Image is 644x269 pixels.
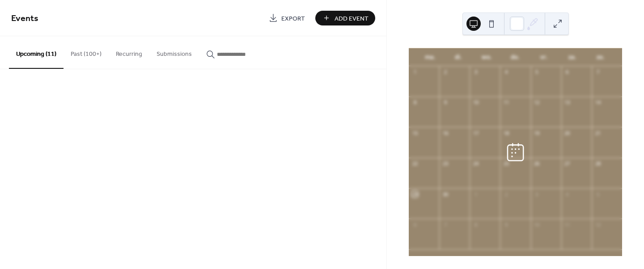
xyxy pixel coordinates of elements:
[586,48,615,66] div: zo.
[564,99,571,106] div: 13
[473,48,501,66] div: wo.
[594,99,601,106] div: 14
[64,36,109,68] button: Past (100+)
[503,130,509,136] div: 18
[335,14,369,23] span: Add Event
[281,14,305,23] span: Export
[472,160,479,167] div: 24
[315,11,375,25] button: Add Event
[530,48,558,66] div: vr.
[594,191,601,198] div: 5
[534,160,540,167] div: 26
[594,160,601,167] div: 28
[411,69,418,76] div: 1
[594,130,601,136] div: 21
[534,130,540,136] div: 19
[411,191,418,198] div: 29
[564,191,571,198] div: 4
[501,48,530,66] div: do.
[534,221,540,228] div: 10
[594,69,601,76] div: 7
[472,130,479,136] div: 17
[472,191,479,198] div: 1
[442,99,449,106] div: 9
[564,221,571,228] div: 11
[411,221,418,228] div: 6
[503,221,509,228] div: 9
[262,11,312,25] a: Export
[503,69,509,76] div: 4
[9,36,64,69] button: Upcoming (11)
[149,36,199,68] button: Submissions
[442,130,449,136] div: 16
[503,99,509,106] div: 11
[558,48,587,66] div: za.
[564,69,571,76] div: 6
[445,48,473,66] div: di.
[442,160,449,167] div: 23
[472,69,479,76] div: 3
[442,69,449,76] div: 2
[442,221,449,228] div: 7
[503,191,509,198] div: 2
[534,191,540,198] div: 3
[411,160,418,167] div: 22
[442,191,449,198] div: 30
[416,48,445,66] div: ma.
[109,36,149,68] button: Recurring
[503,160,509,167] div: 25
[472,221,479,228] div: 8
[564,160,571,167] div: 27
[11,10,38,27] span: Events
[564,130,571,136] div: 20
[594,221,601,228] div: 12
[472,99,479,106] div: 10
[534,99,540,106] div: 12
[411,99,418,106] div: 8
[534,69,540,76] div: 5
[411,130,418,136] div: 15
